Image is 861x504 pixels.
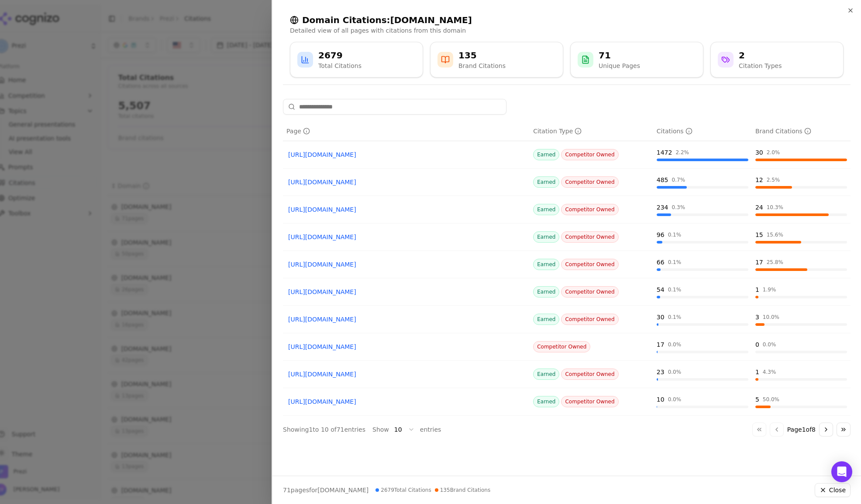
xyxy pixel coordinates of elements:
[290,26,844,35] p: Detailed view of all pages with citations from this domain
[755,368,759,376] div: 1
[657,127,692,135] div: Citations
[767,259,783,266] div: 25.8 %
[787,425,816,434] span: Page 1 of 8
[763,396,779,403] div: 50.0 %
[533,231,559,243] span: Earned
[763,286,776,293] div: 1.9 %
[755,258,763,267] div: 17
[657,230,665,239] div: 96
[755,285,759,294] div: 1
[752,122,851,141] th: brandCitationCount
[755,230,763,239] div: 15
[283,486,369,494] p: page s for
[533,176,559,188] span: Earned
[599,61,640,70] div: Unique Pages
[288,260,524,269] a: [URL][DOMAIN_NAME]
[288,150,524,159] a: [URL][DOMAIN_NAME]
[675,149,689,156] div: 2.2 %
[739,61,782,70] div: Citation Types
[739,49,782,61] div: 2
[657,395,665,404] div: 10
[815,483,851,497] button: Close
[283,487,291,494] span: 71
[561,176,618,188] span: Competitor Owned
[755,127,811,135] div: Brand Citations
[672,176,685,183] div: 0.7 %
[288,233,524,241] a: [URL][DOMAIN_NAME]
[288,205,524,214] a: [URL][DOMAIN_NAME]
[533,127,582,135] div: Citation Type
[668,286,682,293] div: 0.1 %
[657,148,672,157] div: 1472
[533,204,559,215] span: Earned
[290,14,844,26] h2: Domain Citations: [DOMAIN_NAME]
[763,314,779,321] div: 10.0 %
[657,368,665,376] div: 23
[283,122,530,141] th: page
[767,231,783,238] div: 15.6 %
[533,314,559,325] span: Earned
[288,178,524,186] a: [URL][DOMAIN_NAME]
[755,176,763,184] div: 12
[533,259,559,270] span: Earned
[530,122,653,141] th: citationTypes
[668,369,682,375] div: 0.0 %
[561,314,618,325] span: Competitor Owned
[283,425,365,434] div: Showing 1 to 10 of 71 entries
[375,487,431,494] span: 2679 Total Citations
[288,342,524,351] a: [URL][DOMAIN_NAME]
[283,122,851,416] div: Data table
[288,288,524,296] a: [URL][DOMAIN_NAME]
[657,313,665,321] div: 30
[318,49,362,61] div: 2679
[763,341,776,348] div: 0.0 %
[657,258,665,267] div: 66
[435,487,490,494] span: 135 Brand Citations
[763,369,776,375] div: 4.3 %
[288,370,524,379] a: [URL][DOMAIN_NAME]
[657,176,668,184] div: 485
[668,231,682,238] div: 0.1 %
[458,49,506,61] div: 135
[533,286,559,298] span: Earned
[533,369,559,380] span: Earned
[657,203,668,212] div: 234
[318,61,362,70] div: Total Citations
[533,396,559,407] span: Earned
[420,425,441,434] span: entries
[561,149,618,160] span: Competitor Owned
[599,49,640,61] div: 71
[767,176,780,183] div: 2.5 %
[767,204,783,211] div: 10.3 %
[317,487,369,494] span: [DOMAIN_NAME]
[668,396,682,403] div: 0.0 %
[767,149,780,156] div: 2.0 %
[755,313,759,321] div: 3
[372,425,389,434] span: Show
[561,231,618,243] span: Competitor Owned
[286,127,310,135] div: Page
[672,204,685,211] div: 0.3 %
[653,122,752,141] th: totalCitationCount
[668,259,682,266] div: 0.1 %
[288,315,524,324] a: [URL][DOMAIN_NAME]
[755,148,763,157] div: 30
[533,149,559,160] span: Earned
[668,314,682,321] div: 0.1 %
[561,286,618,298] span: Competitor Owned
[561,204,618,215] span: Competitor Owned
[458,61,506,70] div: Brand Citations
[288,397,524,406] a: [URL][DOMAIN_NAME]
[657,285,665,294] div: 54
[561,259,618,270] span: Competitor Owned
[657,340,665,349] div: 17
[561,396,618,407] span: Competitor Owned
[755,340,759,349] div: 0
[533,341,590,352] span: Competitor Owned
[755,395,759,404] div: 5
[668,341,682,348] div: 0.0 %
[755,203,763,212] div: 24
[561,369,618,380] span: Competitor Owned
